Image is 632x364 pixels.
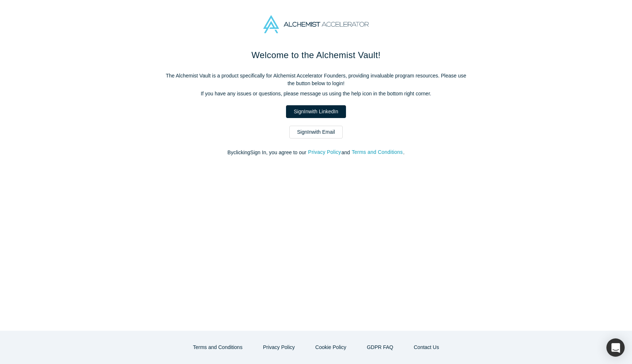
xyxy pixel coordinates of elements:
[162,49,470,62] h1: Welcome to the Alchemist Vault!
[359,341,401,354] a: GDPR FAQ
[308,341,354,354] button: Cookie Policy
[289,126,343,139] a: SignInwith Email
[162,149,470,156] p: By clicking Sign In , you agree to our and .
[162,72,470,87] p: The Alchemist Vault is a product specifically for Alchemist Accelerator Founders, providing inval...
[263,15,369,33] img: Alchemist Accelerator Logo
[286,105,346,118] a: SignInwith LinkedIn
[162,90,470,98] p: If you have any issues or questions, please message us using the help icon in the bottom right co...
[351,148,403,156] button: Terms and Conditions
[255,341,302,354] button: Privacy Policy
[185,341,250,354] button: Terms and Conditions
[308,148,341,156] button: Privacy Policy
[406,341,447,354] button: Contact Us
